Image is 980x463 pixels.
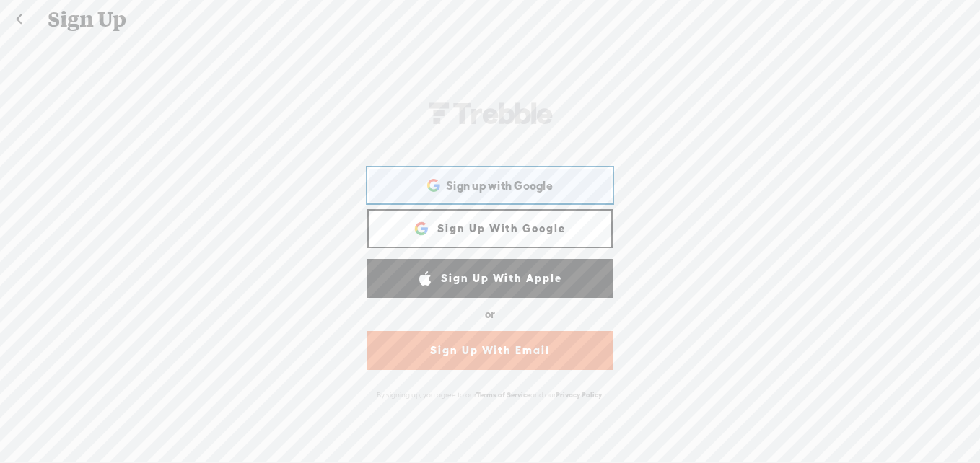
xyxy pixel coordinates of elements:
a: Sign Up With Google [367,209,613,248]
a: Terms of Service [476,391,530,399]
a: Privacy Policy [556,391,602,399]
span: Sign up with Google [446,178,553,193]
a: Sign Up With Email [367,331,613,370]
div: Sign Up [38,1,944,38]
div: Sign up with Google [367,167,613,203]
div: or [485,303,495,326]
a: Sign Up With Apple [367,259,613,298]
div: By signing up, you agree to our and our . [364,383,616,407]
